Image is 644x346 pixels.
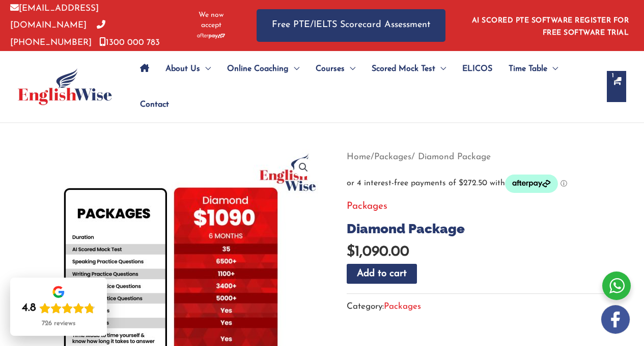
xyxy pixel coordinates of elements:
span: Menu Toggle [547,51,558,87]
a: View Shopping Cart, 1 items [607,71,626,102]
span: Category: [347,298,421,315]
a: Packages [384,302,421,311]
nav: Site Navigation: Main Menu [132,51,597,122]
a: Packages [374,153,411,161]
span: We now accept [191,10,231,31]
a: CoursesMenu Toggle [307,51,363,87]
span: About Us [165,51,200,87]
a: [PHONE_NUMBER] [10,21,105,46]
img: Afterpay-Logo [197,33,225,39]
a: [EMAIL_ADDRESS][DOMAIN_NAME] [10,4,99,30]
a: About UsMenu Toggle [157,51,219,87]
span: Time Table [509,51,547,87]
h1: Diamond Package [347,221,628,237]
a: ELICOS [454,51,500,87]
img: cropped-ew-logo [18,68,112,105]
span: $ [347,245,355,259]
a: AI SCORED PTE SOFTWARE REGISTER FOR FREE SOFTWARE TRIAL [472,17,629,37]
div: 4.8 [22,301,36,315]
span: ELICOS [462,51,492,87]
span: Menu Toggle [345,51,355,87]
span: Menu Toggle [289,51,299,87]
a: Online CoachingMenu Toggle [219,51,307,87]
button: Add to cart [347,264,417,284]
a: Packages [347,202,387,211]
aside: Header Widget 1 [466,9,634,42]
span: Menu Toggle [435,51,446,87]
span: Online Coaching [227,51,289,87]
span: Scored Mock Test [372,51,435,87]
a: Home [347,153,371,161]
a: Free PTE/IELTS Scorecard Assessment [257,9,445,41]
span: Courses [316,51,345,87]
span: Menu Toggle [200,51,211,87]
bdi: 1,090.00 [347,245,409,259]
nav: Breadcrumb [347,149,628,165]
a: Scored Mock TestMenu Toggle [363,51,454,87]
a: View full-screen image gallery [294,158,313,177]
div: Rating: 4.8 out of 5 [22,301,95,315]
a: Contact [132,87,169,122]
a: Time TableMenu Toggle [500,51,566,87]
span: Contact [140,87,169,122]
div: 726 reviews [42,319,75,328]
a: 1300 000 783 [99,38,160,47]
img: white-facebook.png [601,305,630,334]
